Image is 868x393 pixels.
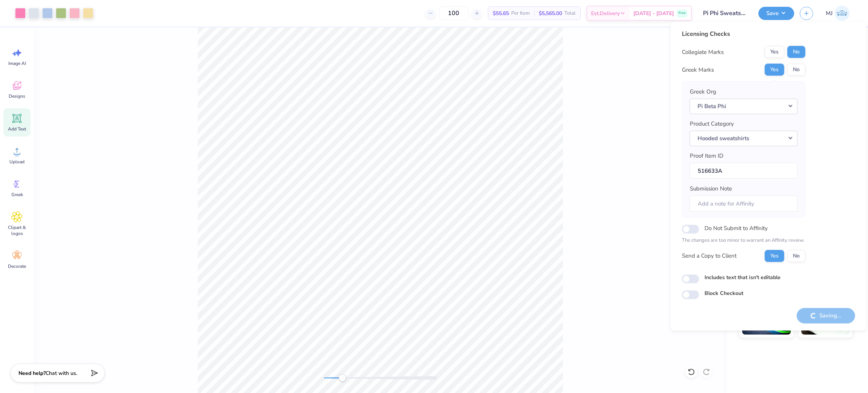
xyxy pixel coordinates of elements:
label: Proof Item ID [690,152,723,160]
img: Mark Joshua Mullasgo [834,6,850,21]
div: Send a Copy to Client [682,252,737,260]
span: Clipart & logos [5,224,29,236]
button: No [787,64,805,76]
span: MJ [826,9,833,18]
label: Product Category [690,120,734,128]
div: Collegiate Marks [682,48,724,56]
label: Block Checkout [704,289,743,297]
span: Greek [11,192,23,198]
input: Add a note for Affinity [690,195,798,212]
input: – – [439,6,468,20]
button: Save [758,7,794,20]
label: Submission Note [690,184,732,193]
label: Greek Org [690,88,716,96]
label: Do Not Submit to Affinity [704,223,768,233]
span: Per Item [511,9,530,17]
div: Greek Marks [682,65,714,74]
span: $5,565.00 [539,9,562,17]
span: $55.65 [493,9,509,17]
div: Licensing Checks [682,29,805,38]
span: Est. Delivery [591,9,620,17]
span: [DATE] - [DATE] [633,9,674,17]
button: No [787,250,805,262]
p: The changes are too minor to warrant an Affinity review. [682,237,805,244]
span: Designs [9,93,25,99]
button: No [787,46,805,58]
a: MJ [822,6,853,21]
span: Decorate [8,263,26,269]
span: Add Text [8,126,26,132]
span: Total [564,9,576,17]
span: Image AI [8,60,26,66]
button: Pi Beta Phi [690,98,798,114]
button: Hooded sweatshirts [690,130,798,146]
span: Free [679,11,686,16]
span: Chat with us. [46,370,77,377]
strong: Need help? [18,370,46,377]
label: Includes text that isn't editable [704,273,781,281]
button: Yes [765,64,784,76]
button: Yes [765,250,784,262]
div: Accessibility label [338,374,346,382]
button: Yes [765,46,784,58]
span: Upload [9,159,24,165]
input: Untitled Design [697,6,753,21]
